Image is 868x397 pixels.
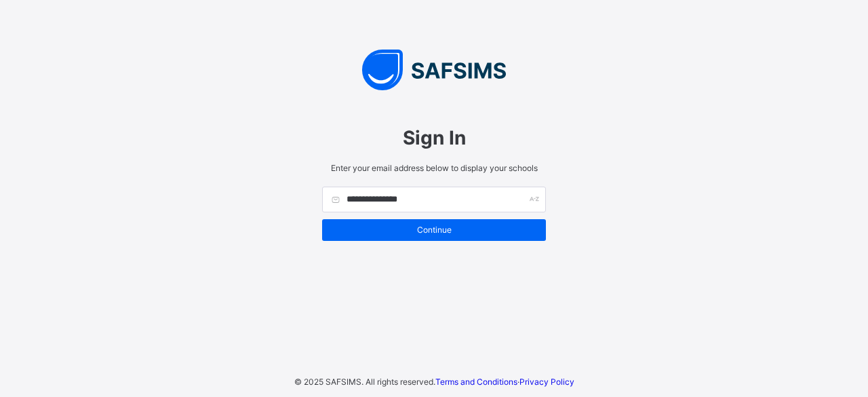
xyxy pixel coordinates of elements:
span: © 2025 SAFSIMS. All rights reserved. [294,377,435,387]
span: Enter your email address below to display your schools [322,163,546,173]
a: Privacy Policy [519,377,574,387]
span: Continue [332,225,536,235]
span: · [435,377,574,387]
a: Terms and Conditions [435,377,517,387]
img: SAFSIMS Logo [309,50,559,90]
span: Sign In [322,126,546,149]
